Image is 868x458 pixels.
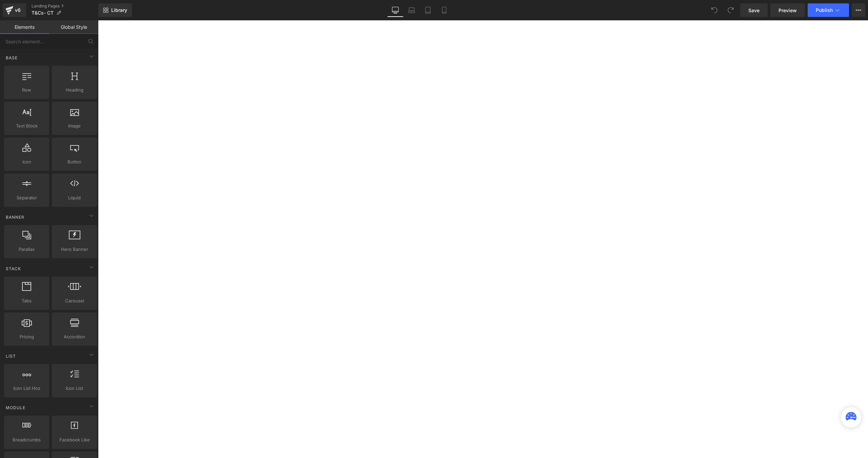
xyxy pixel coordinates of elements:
a: Landing Pages [32,3,98,9]
span: Banner [5,214,25,220]
a: New Library [98,3,132,17]
span: Parallax [6,246,47,253]
span: Text Block [6,122,47,130]
span: Save [748,7,759,14]
a: Desktop [387,3,403,17]
button: Redo [724,3,737,17]
button: Undo [708,3,721,17]
span: Preview [778,7,797,14]
span: Icon List Hoz [6,385,47,392]
span: Hero Banner [54,246,95,253]
span: Pricing [6,333,47,340]
span: Image [54,122,95,130]
span: Publish [816,7,833,13]
a: v6 [3,3,26,17]
span: Icon [6,158,47,165]
span: Library [111,7,127,13]
span: List [5,353,17,359]
a: Global Style [49,20,98,34]
div: v6 [14,6,22,15]
span: Row [6,86,47,94]
button: More [852,3,865,17]
span: Accordion [54,333,95,340]
span: T&Cs- CT [32,10,54,16]
button: Publish [808,3,849,17]
a: Mobile [436,3,452,17]
span: Base [5,55,18,61]
span: Module [5,404,26,411]
span: Heading [54,86,95,94]
a: Preview [770,3,805,17]
span: Breadcrumbs [6,436,47,443]
span: Liquid [54,194,95,201]
span: Tabs [6,297,47,304]
span: Button [54,158,95,165]
a: Laptop [403,3,420,17]
a: Tablet [420,3,436,17]
span: Icon List [54,385,95,392]
span: Carousel [54,297,95,304]
span: Facebook Like [54,436,95,443]
span: Stack [5,265,22,272]
span: Separator [6,194,47,201]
